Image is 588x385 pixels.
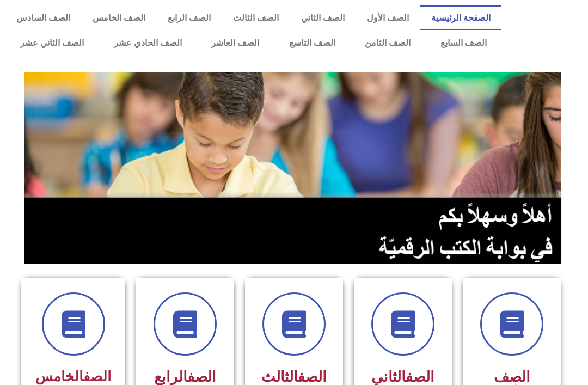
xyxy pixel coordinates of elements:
a: الصف الرابع [157,5,222,30]
a: الصف الحادي عشر [99,30,197,56]
a: الصف الثاني عشر [5,30,99,56]
a: الصف الثاني [290,5,356,30]
a: الصف السادس [5,5,82,30]
a: الصف السابع [425,30,501,56]
a: الصف الثالث [222,5,290,30]
a: الصف الأول [356,5,420,30]
span: الخامس [35,368,111,384]
a: الصفحة الرئيسية [420,5,501,30]
a: الصف [83,368,111,384]
a: الصف العاشر [197,30,274,56]
a: الصف الخامس [82,5,157,30]
a: الصف الثامن [350,30,426,56]
a: الصف التاسع [274,30,350,56]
